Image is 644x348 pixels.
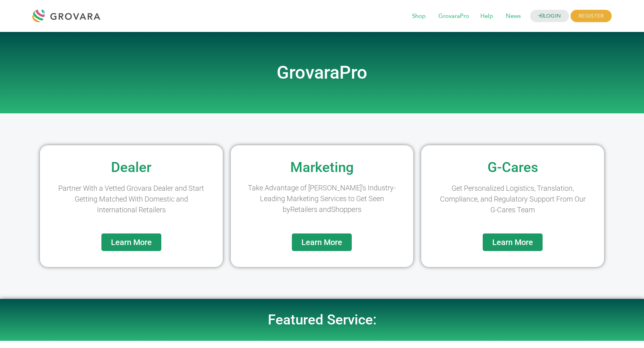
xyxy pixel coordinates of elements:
[433,12,475,21] a: GrovaraPro
[235,160,410,174] h2: Marketing
[437,183,588,215] p: Get Personalized Logistics, Translation, Compliance, and Regulatory Support From Our G-Cares Team
[247,182,398,215] p: Take Advantage of [PERSON_NAME]’s Industry-Leading Marketing Services to Get Seen by
[500,12,526,21] a: News
[433,9,475,24] span: GrovaraPro
[406,9,431,24] span: Shop
[492,238,533,246] span: Learn More
[500,9,526,24] span: News
[483,233,543,251] a: Learn More
[530,10,569,22] a: LOGIN
[95,313,550,327] h2: Featured Service:
[331,205,361,214] span: Shoppers
[95,64,550,81] h2: GrovaraPro
[56,183,207,215] p: Partner With a Vetted Grovara Dealer and Start Getting Matched With Domestic and International Re...
[44,160,219,174] h2: Dealer
[111,238,152,246] span: Learn More
[406,12,431,21] a: Shop
[475,9,499,24] span: Help
[292,233,352,251] a: Learn More
[290,205,331,214] span: Retailers and
[101,233,161,251] a: Learn More
[475,12,499,21] a: Help
[571,10,612,22] span: REGISTER
[425,160,600,174] h2: G-Cares
[301,238,342,246] span: Learn More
